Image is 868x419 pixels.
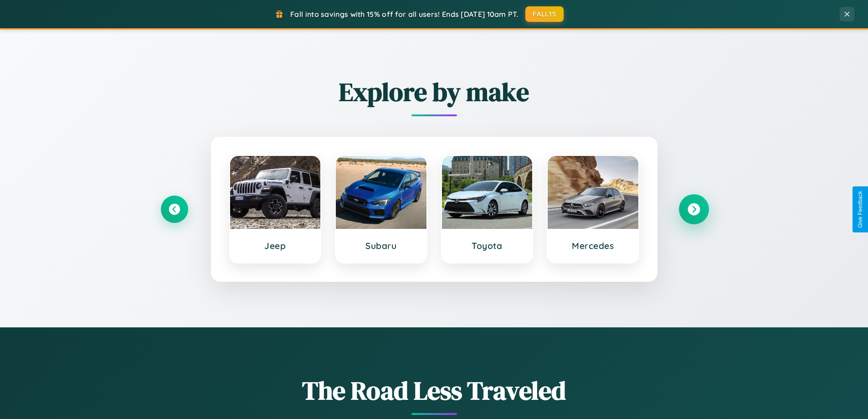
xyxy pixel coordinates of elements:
[451,240,524,251] h3: Toyota
[290,10,519,19] span: Fall into savings with 15% off for all users! Ends [DATE] 10am PT.
[525,6,564,22] button: FALL15
[161,74,708,109] h2: Explore by make
[557,240,629,251] h3: Mercedes
[857,191,863,228] div: Give Feedback
[345,240,417,251] h3: Subaru
[161,373,708,408] h1: The Road Less Traveled
[239,240,312,251] h3: Jeep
